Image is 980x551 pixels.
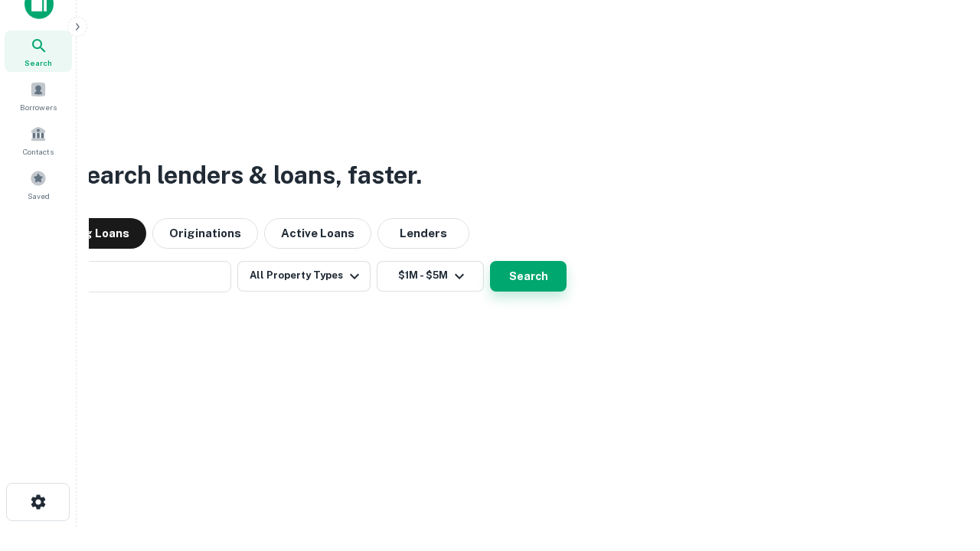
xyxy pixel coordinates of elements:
[264,218,371,249] button: Active Loans
[5,164,72,205] a: Saved
[24,57,52,69] span: Search
[152,218,258,249] button: Originations
[490,261,567,292] button: Search
[23,145,54,158] span: Contacts
[237,261,371,292] button: All Property Types
[20,101,57,113] span: Borrowers
[5,75,72,116] a: Borrowers
[5,31,72,72] a: Search
[903,429,980,502] iframe: Chat Widget
[70,157,422,194] h3: Search lenders & loans, faster.
[377,218,469,249] button: Lenders
[5,119,72,161] a: Contacts
[28,190,50,202] span: Saved
[377,261,484,292] button: $1M - $5M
